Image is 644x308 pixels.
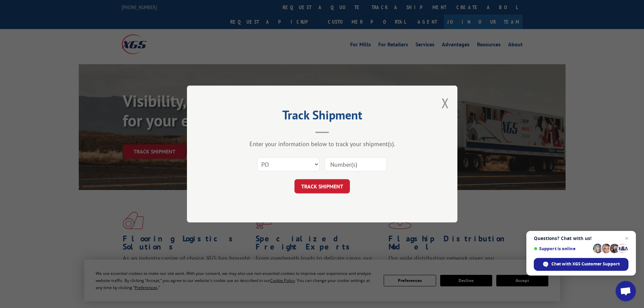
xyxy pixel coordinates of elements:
[534,258,628,271] div: Chat with XGS Customer Support
[534,236,628,241] span: Questions? Chat with us!
[534,246,591,251] span: Support is online
[623,234,631,242] span: Close chat
[221,110,424,123] h2: Track Shipment
[442,94,449,112] button: Close modal
[294,179,350,193] button: TRACK SHIPMENT
[616,281,636,301] div: Open chat
[325,157,387,171] input: Number(s)
[551,261,620,267] span: Chat with XGS Customer Support
[221,140,424,148] div: Enter your information below to track your shipment(s).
